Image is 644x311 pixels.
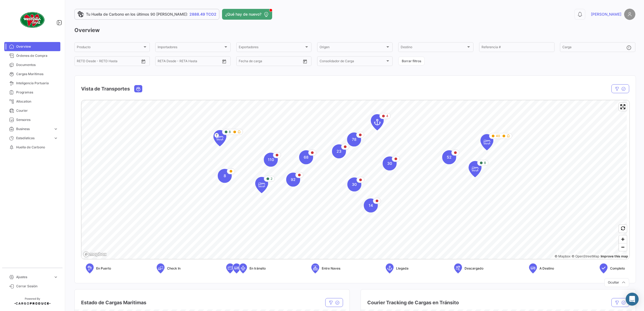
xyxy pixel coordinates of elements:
[480,134,493,150] div: Map marker
[347,132,361,146] div: Map marker
[367,299,459,306] h4: Courier Tracking de Cargas en Tránsito
[4,97,60,106] a: Allocation
[301,57,309,65] button: Open calendar
[4,51,60,60] a: Órdenes de Compra
[624,9,635,20] img: placeholder-user.png
[610,266,625,271] span: Completo
[268,157,274,162] span: 110
[74,26,635,34] h3: Overview
[332,144,346,158] div: Map marker
[171,60,201,64] input: Hasta
[83,251,107,257] a: Mapbox logo
[239,46,304,50] span: Exportadores
[16,72,58,76] span: Cargas Marítimas
[16,99,58,104] span: Allocation
[619,235,627,243] button: Zoom in
[16,62,58,67] span: Documentos
[16,53,58,58] span: Órdenes de Compra
[396,266,408,271] span: Llegada
[77,60,86,64] input: Desde
[352,137,356,142] span: 78
[255,177,268,193] div: Map marker
[383,156,397,170] div: Map marker
[398,57,425,65] button: Borrar filtros
[252,60,282,64] input: Hasta
[401,46,466,50] span: Destino
[4,106,60,115] a: Courier
[496,134,500,138] span: 40
[16,90,58,95] span: Programas
[469,161,482,177] div: Map marker
[591,12,621,17] span: [PERSON_NAME]
[4,42,60,51] a: Overview
[604,278,629,287] button: Ocultar
[386,114,388,118] span: 4
[16,127,51,131] span: Business
[222,9,272,20] button: ¿Qué hay de nuevo?
[387,161,392,166] span: 30
[304,155,309,160] span: 68
[86,12,188,17] span: Tu Huella de Carbono en los últimos 90 [PERSON_NAME]:
[229,130,231,134] span: 8
[213,130,226,146] div: Map marker
[224,173,226,179] span: 8
[19,6,46,33] img: client-50.png
[16,108,58,113] span: Courier
[4,88,60,97] a: Programas
[81,299,146,306] h4: Estado de Cargas Maritimas
[320,60,385,64] span: Consolidador de Carga
[158,60,167,64] input: Desde
[158,46,223,50] span: Importadores
[601,254,628,258] a: Map feedback
[286,173,300,187] div: Map marker
[619,243,627,251] span: Zoom out
[134,85,142,92] button: Ocean
[214,133,219,138] span: T
[90,60,120,64] input: Hasta
[442,150,456,164] div: Map marker
[619,103,627,111] button: Enter fullscreen
[619,243,627,251] button: Zoom out
[271,176,272,181] span: 2
[626,293,639,306] div: Abrir Intercom Messenger
[572,254,599,258] a: OpenStreetMap
[337,149,341,154] span: 23
[189,12,216,17] span: 2888.49 TCO2
[4,79,60,88] a: Inteligencia Portuaria
[250,266,266,271] span: En tránsito
[16,275,51,279] span: Ajustes
[347,177,361,191] div: Map marker
[264,153,278,167] div: Map marker
[53,127,58,131] span: expand_more
[53,275,58,279] span: expand_more
[291,177,296,182] span: 92
[16,136,51,141] span: Estadísticas
[4,60,60,69] a: Documentos
[4,69,60,79] a: Cargas Marítimas
[81,85,130,93] h4: Vista de Transportes
[96,266,111,271] span: En Puerto
[369,203,373,208] span: 14
[139,57,147,65] button: Open calendar
[4,115,60,124] a: Sensores
[484,160,486,165] span: 8
[218,169,232,183] div: Map marker
[371,114,384,130] div: Map marker
[555,254,570,258] a: Mapbox
[299,150,313,164] div: Map marker
[220,57,228,65] button: Open calendar
[465,266,483,271] span: Descargado
[77,46,143,50] span: Producto
[322,266,340,271] span: Entre Naves
[364,198,378,212] div: Map marker
[16,145,58,150] span: Huella de Carbono
[16,44,58,49] span: Overview
[16,284,58,289] span: Cerrar Sesión
[81,100,627,260] canvas: Map
[53,136,58,141] span: expand_more
[74,9,219,20] a: Tu Huella de Carbono en los últimos 90 [PERSON_NAME]:2888.49 TCO2
[447,155,452,160] span: 52
[320,46,385,50] span: Origen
